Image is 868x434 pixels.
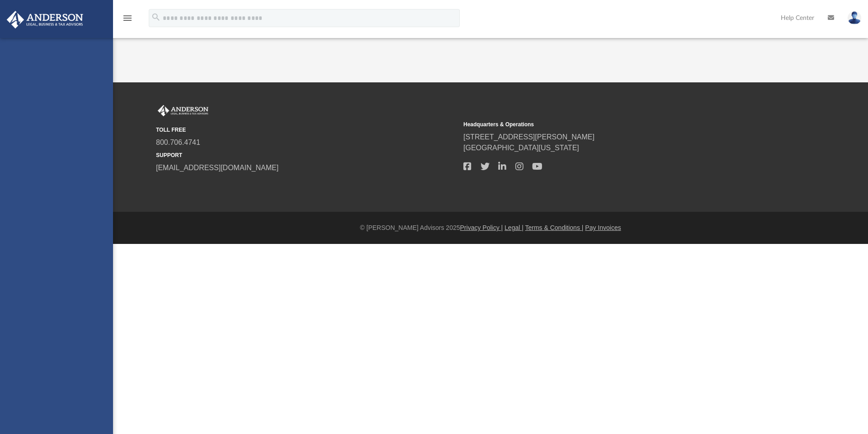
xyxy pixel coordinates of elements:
img: Anderson Advisors Platinum Portal [4,11,86,29]
img: User Pic [848,11,861,24]
small: SUPPORT [156,151,457,159]
div: © [PERSON_NAME] Advisors 2025 [113,223,868,233]
img: Anderson Advisors Platinum Portal [156,105,210,117]
a: [EMAIL_ADDRESS][DOMAIN_NAME] [156,164,278,172]
i: search [151,12,161,22]
a: [STREET_ADDRESS][PERSON_NAME] [463,133,594,141]
a: [GEOGRAPHIC_DATA][US_STATE] [463,144,579,152]
i: menu [122,13,133,24]
a: Terms & Conditions | [525,224,584,231]
small: Headquarters & Operations [463,120,764,129]
a: 800.706.4741 [156,138,200,146]
a: Legal | [505,224,524,231]
a: Pay Invoices [585,224,621,231]
a: menu [122,17,133,24]
a: Privacy Policy | [460,224,503,231]
small: TOLL FREE [156,126,457,134]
